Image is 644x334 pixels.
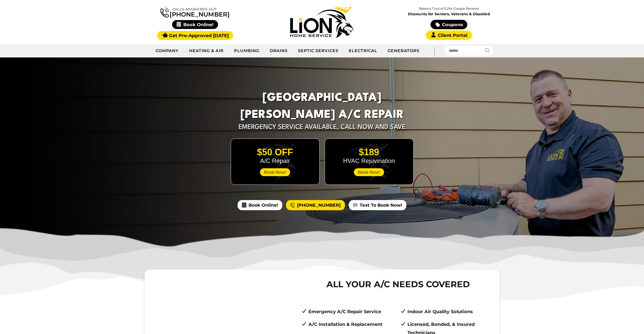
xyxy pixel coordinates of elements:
a: [PHONE_NUMBER] [160,7,229,18]
p: Emergency A/C Repair Service [308,308,396,316]
a: Text To Book Now! [349,200,406,210]
a: Generators [383,44,424,57]
a: Drains [265,44,293,57]
span: All Your A/C Needs Covered [301,278,495,291]
a: Get Pre-Approved [DATE] [157,31,233,40]
span: Book Now! [354,168,384,176]
a: Heating & Air [184,44,229,57]
a: Company [151,44,184,57]
span: Book Online! [238,200,282,210]
a: Coupons [431,20,467,29]
div: | [424,44,445,57]
p: Rated 4.7 out of 5,294 Google Reviews [385,6,512,11]
h1: [GEOGRAPHIC_DATA][PERSON_NAME] A/C Repair [230,89,415,131]
a: Electrical [344,44,383,57]
span: Discounts for Seniors, Veterans & Disabled [387,12,511,16]
span: Book Online! [172,20,218,29]
p: A/C Installation & Replacement [308,320,396,328]
img: Lion Home Service [290,7,354,38]
a: [PHONE_NUMBER] [286,200,345,210]
a: Plumbing [229,44,265,57]
a: Septic Services [293,44,343,57]
p: Indoor Air Quality Solutions [407,308,495,316]
a: Client Portal [426,31,472,40]
span: Emergency Service Available, Call Now and Save [230,124,415,131]
span: Book Now! [260,168,290,176]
